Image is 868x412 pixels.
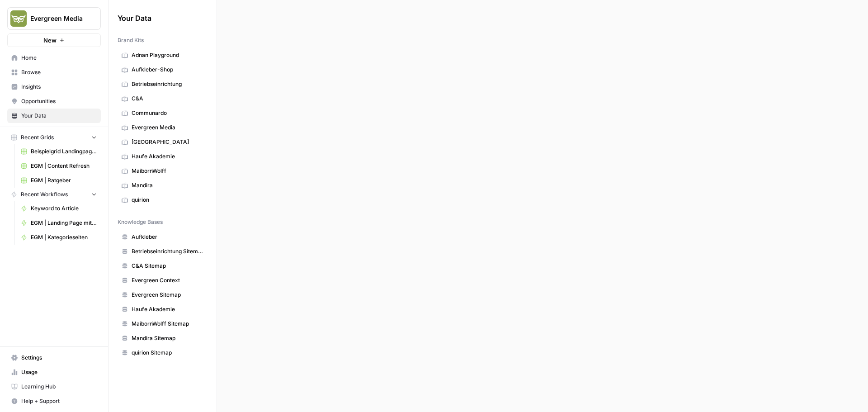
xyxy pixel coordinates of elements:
[7,131,101,144] button: Recent Grids
[132,334,203,342] span: Mandira Sitemap
[132,291,203,299] span: Evergreen Sitemap
[132,320,203,328] span: MaibornWolff Sitemap
[118,193,208,207] a: quirion
[21,112,97,120] span: Your Data
[43,36,57,45] span: New
[132,167,203,175] span: MaibornWolff
[17,173,101,188] a: EGM | Ratgeber
[7,379,101,394] a: Learning Hub
[132,349,203,357] span: quirion Sitemap
[132,196,203,204] span: quirion
[31,147,97,156] span: Beispielgrid Landingpages mit HMTL-Struktur (bitte kopieren)
[132,233,203,241] span: Aufkleber
[31,176,97,185] span: EGM | Ratgeber
[7,94,101,109] a: Opportunities
[118,259,208,273] a: C&A Sitemap
[17,201,101,216] a: Keyword to Article
[118,77,208,91] a: Betriebseinrichtung
[132,80,203,88] span: Betriebseinrichtung
[132,152,203,161] span: Haufe Akademie
[7,109,101,123] a: Your Data
[132,247,203,256] span: Betriebseinrichtung Sitemap
[118,230,208,244] a: Aufkleber
[132,95,203,103] span: C&A
[118,218,163,226] span: Knowledge Bases
[132,138,203,146] span: [GEOGRAPHIC_DATA]
[17,144,101,159] a: Beispielgrid Landingpages mit HMTL-Struktur (bitte kopieren)
[132,109,203,117] span: Communardo
[31,233,97,242] span: EGM | Kategorieseiten
[132,66,203,74] span: Aufkleber-Shop
[118,36,144,44] span: Brand Kits
[118,62,208,77] a: Aufkleber-Shop
[7,33,101,47] button: New
[132,305,203,313] span: Haufe Akademie
[118,331,208,346] a: Mandira Sitemap
[21,68,97,76] span: Browse
[7,394,101,408] button: Help + Support
[118,48,208,62] a: Adnan Playground
[132,123,203,132] span: Evergreen Media
[118,164,208,178] a: MaibornWolff
[21,383,97,391] span: Learning Hub
[17,230,101,245] a: EGM | Kategorieseiten
[132,276,203,284] span: Evergreen Context
[31,204,97,213] span: Keyword to Article
[21,354,97,362] span: Settings
[118,13,197,24] span: Your Data
[17,216,101,230] a: EGM | Landing Page mit bestehender Struktur
[7,51,101,65] a: Home
[30,14,85,23] span: Evergreen Media
[118,317,208,331] a: MaibornWolff Sitemap
[118,273,208,288] a: Evergreen Context
[7,7,101,30] button: Workspace: Evergreen Media
[7,365,101,379] a: Usage
[118,288,208,302] a: Evergreen Sitemap
[118,149,208,164] a: Haufe Akademie
[118,135,208,149] a: [GEOGRAPHIC_DATA]
[118,302,208,317] a: Haufe Akademie
[21,190,68,199] span: Recent Workflows
[118,346,208,360] a: quirion Sitemap
[132,262,203,270] span: C&A Sitemap
[31,162,97,170] span: EGM | Content Refresh
[118,106,208,120] a: Communardo
[21,133,54,142] span: Recent Grids
[118,244,208,259] a: Betriebseinrichtung Sitemap
[118,178,208,193] a: Mandira
[21,83,97,91] span: Insights
[21,397,97,405] span: Help + Support
[132,51,203,59] span: Adnan Playground
[31,219,97,227] span: EGM | Landing Page mit bestehender Struktur
[7,80,101,94] a: Insights
[7,188,101,201] button: Recent Workflows
[7,65,101,80] a: Browse
[7,350,101,365] a: Settings
[118,91,208,106] a: C&A
[10,10,27,27] img: Evergreen Media Logo
[21,54,97,62] span: Home
[21,368,97,376] span: Usage
[118,120,208,135] a: Evergreen Media
[17,159,101,173] a: EGM | Content Refresh
[132,181,203,189] span: Mandira
[21,97,97,105] span: Opportunities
